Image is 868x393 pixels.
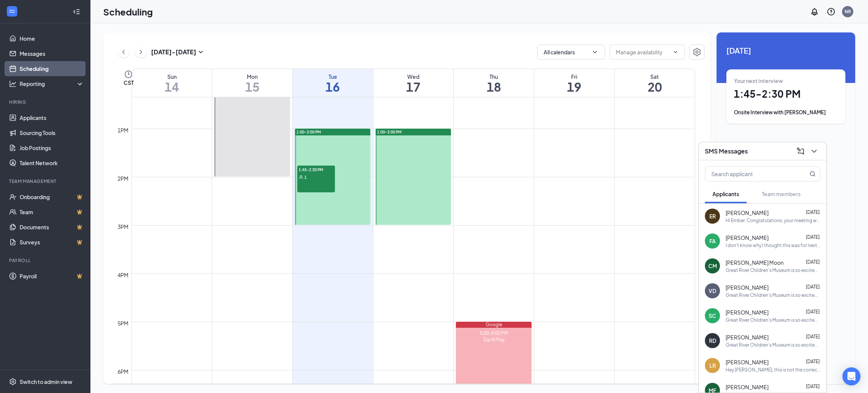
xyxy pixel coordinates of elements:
[196,48,205,57] svg: SmallChevronDown
[20,235,84,250] a: SurveysCrown
[118,46,129,58] button: ChevronLeft
[293,73,373,80] div: Tue
[534,80,614,93] h1: 19
[615,80,695,93] h1: 20
[20,61,84,76] a: Scheduling
[20,140,84,155] a: Job Postings
[796,147,805,156] svg: ComposeMessage
[708,262,717,270] div: CM
[537,45,605,60] button: All calendarsChevronDown
[709,337,716,344] div: RD
[293,69,373,97] a: September 16, 2025
[73,8,80,15] svg: Collapse
[8,8,16,15] svg: WorkstreamLogo
[726,358,769,366] span: [PERSON_NAME]
[672,49,679,55] svg: ChevronDown
[135,46,147,58] button: ChevronRight
[806,309,820,315] span: [DATE]
[734,109,838,116] div: Onsite Interview with [PERSON_NAME]
[132,80,212,93] h1: 14
[810,147,819,156] svg: ChevronDown
[726,217,820,224] div: Hi Ember. Congratulations, your meeting with Great River Children’s Museum for Play Team at [GEOG...
[9,257,83,264] div: Payroll
[726,259,784,266] span: [PERSON_NAME] Moon
[20,269,84,284] a: PayrollCrown
[456,336,531,343] div: Sip N Play
[120,48,127,57] svg: ChevronLeft
[806,234,820,240] span: [DATE]
[212,69,292,97] a: September 15, 2025
[20,125,84,140] a: Sourcing Tools
[137,48,145,57] svg: ChevronRight
[842,367,860,385] div: Open Intercom Messenger
[20,46,84,61] a: Messages
[103,5,153,18] h1: Scheduling
[454,80,534,93] h1: 18
[132,69,212,97] a: September 14, 2025
[726,267,820,273] div: Great River Children’s Museum is so excited for you to join our team! Do you know anyone else who...
[456,330,531,336] div: 5:00-9:00 PM
[373,69,454,97] a: September 17, 2025
[689,45,704,60] button: Settings
[709,312,716,319] div: SC
[9,378,17,385] svg: Settings
[726,367,820,373] div: Hey [PERSON_NAME], this is not the correct platform to call out sick. Please call/text [PERSON_NA...
[373,80,454,93] h1: 17
[20,204,84,220] a: TeamCrown
[456,322,531,328] div: Google
[726,242,820,249] div: I don't know why I thought this was for next week
[806,259,820,265] span: [DATE]
[705,147,748,155] h3: SMS Messages
[151,48,196,56] h3: [DATE] - [DATE]
[709,237,716,245] div: FA
[20,110,84,125] a: Applicants
[377,129,402,135] span: 1:00-3:00 PM
[615,69,695,97] a: September 20, 2025
[810,171,816,177] svg: MagnifyingGlass
[810,7,819,16] svg: Notifications
[299,175,303,180] svg: User
[806,209,820,215] span: [DATE]
[454,73,534,80] div: Thu
[9,178,83,184] div: Team Management
[534,73,614,80] div: Fri
[726,284,769,291] span: [PERSON_NAME]
[806,284,820,290] span: [DATE]
[132,73,212,80] div: Sun
[734,88,838,100] h1: 1:45 - 2:30 PM
[296,129,321,135] span: 1:00-3:00 PM
[20,220,84,235] a: DocumentsCrown
[304,175,307,180] span: 1
[806,384,820,389] span: [DATE]
[709,362,716,369] div: LR
[709,287,716,295] div: VD
[806,334,820,339] span: [DATE]
[9,80,17,88] svg: Analysis
[726,209,769,216] span: [PERSON_NAME]
[709,212,716,220] div: ER
[712,190,739,197] span: Applicants
[726,342,820,348] div: Great River Children’s Museum is so excited for you to join our team! Do you know anyone else who...
[591,48,599,56] svg: ChevronDown
[726,45,845,56] span: [DATE]
[20,189,84,204] a: OnboardingCrown
[116,126,130,134] div: 1pm
[212,80,292,93] h1: 15
[20,31,84,46] a: Home
[726,234,769,241] span: [PERSON_NAME]
[116,223,130,231] div: 3pm
[20,155,84,170] a: Talent Network
[726,317,820,323] div: Great River Children’s Museum is so excited for you to join our team! Do you know anyone else who...
[726,309,769,316] span: [PERSON_NAME]
[615,73,695,80] div: Sat
[293,80,373,93] h1: 16
[845,8,851,15] div: NR
[726,333,769,341] span: [PERSON_NAME]
[116,367,130,376] div: 6pm
[734,77,838,84] div: Your next interview
[9,99,83,105] div: Hiring
[795,145,807,157] button: ComposeMessage
[116,319,130,327] div: 5pm
[116,174,130,183] div: 2pm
